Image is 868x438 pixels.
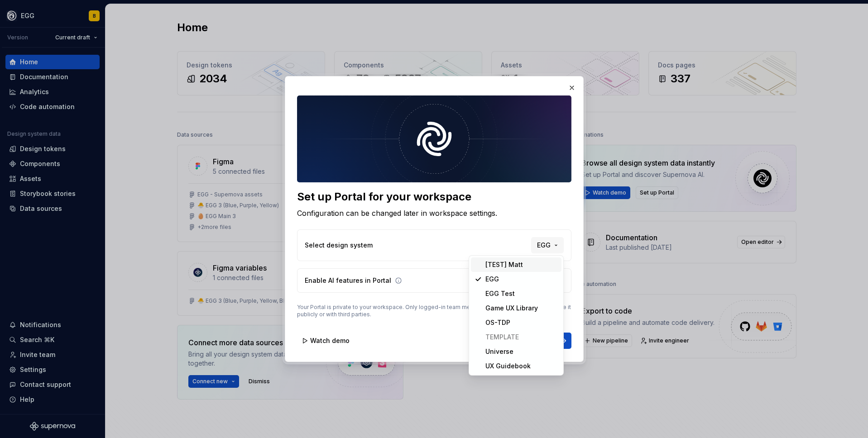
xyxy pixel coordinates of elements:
div: EGG Test [485,289,515,298]
div: UX Guidebook [485,362,531,371]
div: EGG [485,275,499,284]
div: Suggestions [469,256,563,375]
div: OS-TDP [485,318,510,327]
div: Game UX Library [485,304,538,313]
div: TEMPLATE [485,333,519,342]
div: [TEST] Matt [485,260,523,269]
div: Universe [485,347,513,356]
